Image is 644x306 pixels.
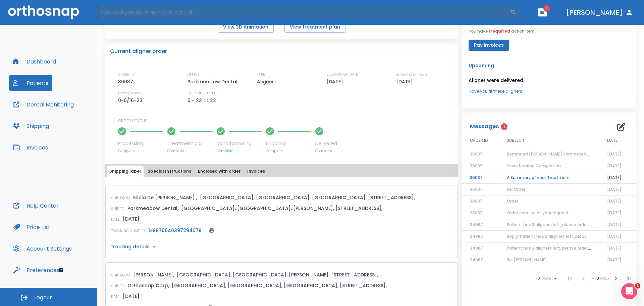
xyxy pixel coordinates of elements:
[284,21,345,33] button: View treatment plan
[118,72,134,78] p: ORDER ID
[501,123,507,130] span: 1
[111,217,120,223] p: DATE:
[181,204,382,212] p: [GEOGRAPHIC_DATA], [GEOGRAPHIC_DATA], [PERSON_NAME], [STREET_ADDRESS],
[110,47,167,55] p: Current aligner order
[469,28,535,34] p: You have action item
[172,281,387,290] p: [GEOGRAPHIC_DATA], [GEOGRAPHIC_DATA], [GEOGRAPHIC_DATA], [STREET_ADDRESS],
[470,222,483,227] span: 34987
[167,140,213,147] p: Treatment plan
[123,215,140,223] p: [DATE]
[118,78,136,86] p: 36037
[118,90,143,96] p: UPPER/LOWER
[489,28,510,34] span: 1 required
[111,206,125,212] p: SHIP TO:
[58,267,64,273] div: Tooltip anchor
[462,172,499,184] td: 36037
[469,40,509,51] button: Pay invoices
[507,257,547,263] span: Re: [PERSON_NAME]
[127,204,178,212] p: Parkmeadow Dental,
[187,72,200,78] p: OFFICE
[9,96,78,113] button: Dental Monitoring
[470,163,483,169] span: 36037
[607,137,618,143] span: DATE
[266,140,311,147] p: Shipping
[123,292,140,300] p: [DATE]
[111,283,125,289] p: SHIP TO:
[507,245,608,251] span: Patient has 3 aligners left, please order next set!
[563,6,636,18] button: [PERSON_NAME]
[607,186,622,192] span: [DATE]
[217,140,262,147] p: Manufacturing
[621,283,637,299] iframe: Intercom live chat
[217,148,262,154] p: Complete
[218,21,274,33] button: View 3D Animation
[148,227,202,234] a: 1Z88706A0397294079
[607,163,622,169] span: [DATE]
[107,166,457,177] div: tabs
[607,233,622,239] span: [DATE]
[187,96,202,104] p: 0 - 23
[9,198,63,214] button: Help Center
[470,151,483,157] span: 36037
[315,148,337,154] p: Complete
[9,241,76,257] button: Account Settings
[470,233,483,239] span: 34987
[599,172,636,184] td: [DATE]
[9,53,60,70] button: Dashboard
[507,163,561,169] span: Case Nearing Completion
[203,96,209,104] p: of
[133,193,197,202] p: Kilcia De [PERSON_NAME] ,
[607,245,622,251] span: [DATE]
[245,166,268,177] button: Invoices
[507,137,525,143] span: SUBJECT
[507,222,608,227] span: Patient has 3 aligners left, please order next set!
[195,166,243,177] button: Enclosed with order
[266,148,311,154] p: Complete
[635,283,640,289] span: 1
[187,78,240,86] p: Parkmeadow Dental
[9,139,52,156] button: Invoices
[470,137,488,143] span: ORDER ID
[315,140,337,147] p: Delivered
[470,210,483,216] span: 36037
[111,195,130,201] p: SHIP FROM:
[127,281,169,290] p: Orthosnap Corp,
[470,198,483,204] span: 36037
[96,6,510,19] input: Search by Patient Name or Case #
[111,228,146,234] p: TRACKING NUMBER:
[9,219,54,235] button: Price List
[607,210,622,216] span: [DATE]
[200,193,415,202] p: [GEOGRAPHIC_DATA], [GEOGRAPHIC_DATA], [GEOGRAPHIC_DATA], [STREET_ADDRESS],
[326,72,358,78] p: SUBMISSION DATE
[507,186,525,192] span: Re: Order
[469,61,629,70] p: Upcoming
[111,294,120,300] p: DATE:
[133,271,174,279] p: [PERSON_NAME],
[607,198,622,204] span: [DATE]
[9,118,53,134] button: Shipping
[257,72,265,78] p: TYPE
[543,5,550,12] span: 1
[9,75,52,91] button: Patients
[470,186,483,192] span: 36037
[396,78,415,86] p: [DATE]
[470,123,499,131] p: Messages
[167,148,213,154] p: Complete
[607,151,622,157] span: [DATE]
[257,78,276,86] p: Aligner
[207,226,216,235] button: print
[9,262,63,278] button: Preferences
[177,271,378,279] p: [GEOGRAPHIC_DATA], [GEOGRAPHIC_DATA], [PERSON_NAME], [STREET_ADDRESS],
[118,118,453,124] p: ORDER STATUS
[187,90,216,96] p: STEPS INCLUDED
[326,78,345,86] p: [DATE]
